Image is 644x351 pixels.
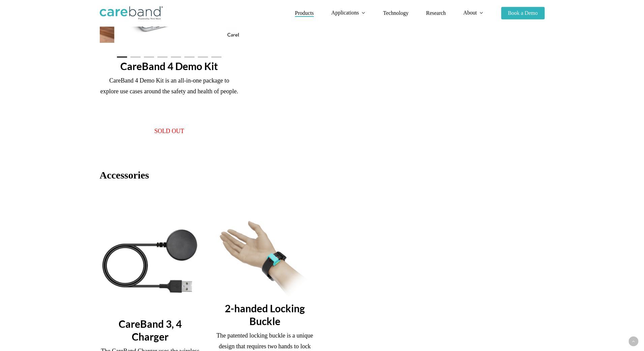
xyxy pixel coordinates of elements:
[144,52,154,62] li: Page dot 3
[100,56,239,72] h3: CareBand 4 Demo Kit
[198,52,208,62] li: Page dot 7
[501,10,545,16] a: Book a Demo
[628,337,638,346] a: Back to top
[383,10,408,16] span: Technology
[117,52,127,62] li: Page dot 1
[331,10,366,16] a: Applications
[130,52,141,62] li: Page dot 2
[100,169,545,182] h3: Accessories
[100,6,163,20] img: CareBand
[508,10,538,16] span: Book a Demo
[214,302,315,327] h3: 2-handed Locking Buckle
[426,10,446,16] span: Research
[331,10,359,15] span: Applications
[184,52,194,62] li: Page dot 6
[383,10,408,16] a: Technology
[463,10,484,16] a: About
[295,10,314,16] a: Products
[295,10,314,16] span: Products
[211,52,221,62] li: Page dot 8
[171,52,181,62] li: Page dot 5
[426,10,446,16] a: Research
[100,75,239,106] p: CareBand 4 Demo Kit is an all-in-one package to explore use cases around the safety and health of...
[100,317,201,343] h3: CareBand 3, 4 Charger
[463,10,477,15] span: About
[154,128,184,134] span: SOLD OUT
[157,52,167,62] li: Page dot 4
